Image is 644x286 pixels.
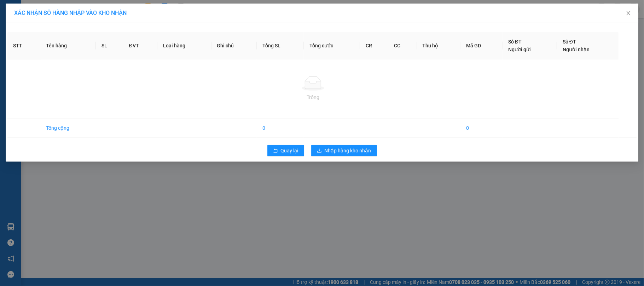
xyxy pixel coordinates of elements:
th: ĐVT [123,32,157,59]
span: rollback [273,148,278,154]
button: rollbackQuay lại [267,145,304,156]
strong: PHIẾU GỬI HÀNG [75,21,132,28]
td: 0 [257,118,304,138]
span: Số ĐT [563,39,576,45]
span: Quay lại [281,147,298,154]
th: Ghi chú [211,32,257,59]
span: Website [72,37,88,43]
button: Close [619,4,638,23]
span: close [626,10,631,16]
th: Mã GD [460,32,503,59]
td: Tổng cộng [40,118,96,138]
th: Loại hàng [157,32,211,59]
th: CC [388,32,417,59]
strong: : [DOMAIN_NAME] [72,36,134,43]
td: 0 [460,118,503,138]
button: downloadNhập hàng kho nhận [311,145,377,156]
img: logo [8,11,41,44]
strong: CÔNG TY TNHH VĨNH QUANG [55,12,151,19]
th: Tổng SL [257,32,304,59]
span: XÁC NHẬN SỐ HÀNG NHẬP VÀO KHO NHẬN [14,10,127,16]
strong: Hotline : 0889 23 23 23 [80,30,126,35]
span: download [317,148,322,154]
th: Thu hộ [417,32,461,59]
div: Trống [13,93,613,101]
th: Tổng cước [304,32,360,59]
th: CR [360,32,388,59]
th: SL [96,32,123,59]
span: Người gửi [508,47,531,52]
span: Nhập hàng kho nhận [325,147,371,154]
span: Số ĐT [508,39,522,45]
th: STT [7,32,40,59]
th: Tên hàng [40,32,96,59]
span: Người nhận [563,47,590,52]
